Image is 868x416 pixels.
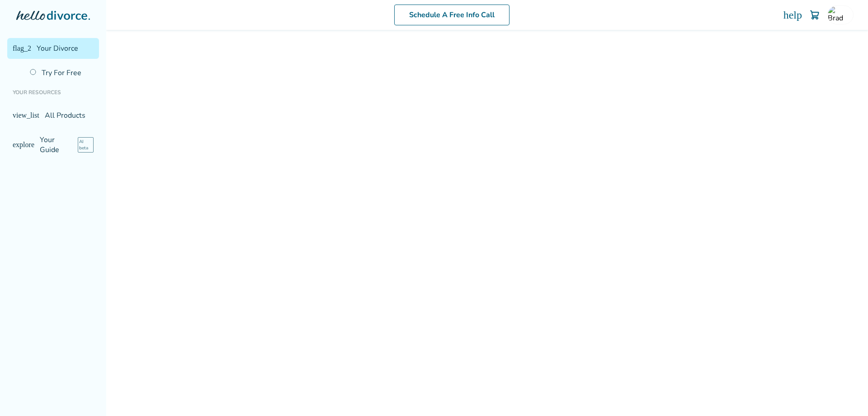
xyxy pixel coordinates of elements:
img: Brad Correll [828,6,846,24]
img: Cart [809,10,820,20]
a: help [783,10,802,20]
a: flag_2Your Divorce [7,38,99,59]
span: view_list [13,112,39,119]
a: exploreYour GuideAI beta [7,129,99,160]
span: explore [13,141,34,148]
li: Your Resources [7,83,99,101]
span: flag_2 [13,45,31,52]
a: view_listAll Products [7,105,99,126]
a: Schedule A Free Info Call [394,5,509,25]
span: AI beta [78,137,94,153]
span: Your Divorce [37,43,78,53]
a: Try For Free [24,62,99,83]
